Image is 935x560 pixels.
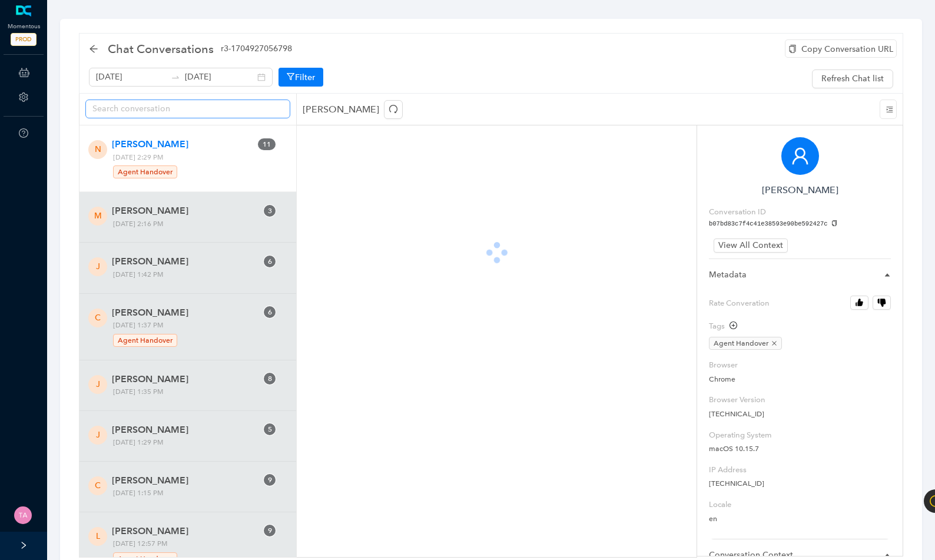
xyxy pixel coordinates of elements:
[112,423,257,437] span: [PERSON_NAME]
[14,506,32,524] img: 44db39993f20fb5923c1e76f9240318d
[788,45,797,53] span: copy
[303,100,407,119] p: [PERSON_NAME]
[873,296,891,310] button: Rate Converation
[812,69,893,88] button: Refresh Chat list
[94,210,102,223] span: M
[11,33,37,46] span: PROD
[709,513,891,525] p: en
[709,478,891,489] p: [TECHNICAL_ID]
[389,104,398,114] span: redo
[113,334,177,347] span: Agent Handover
[791,147,810,165] span: user
[264,525,276,536] sup: 9
[709,296,891,311] label: Rate Converation
[113,165,177,178] span: Agent Handover
[19,128,28,138] span: question-circle
[718,239,783,252] span: View All Context
[268,257,272,266] span: 6
[709,394,891,406] label: Browser Version
[268,375,272,383] span: 8
[268,308,272,316] span: 6
[709,337,782,350] span: Agent Handover
[278,68,323,87] button: Filter
[112,137,257,151] span: [PERSON_NAME]
[95,312,101,324] span: C
[268,207,272,215] span: 3
[89,44,98,54] span: arrow-left
[709,269,891,286] div: Metadata
[709,374,891,385] p: Chrome
[109,269,249,281] span: [DATE] 1:42 PM
[268,425,272,433] span: 5
[884,552,891,559] span: caret-right
[221,42,292,55] span: r3-1704927056798
[96,71,166,84] input: Start date
[267,140,271,148] span: 1
[264,474,276,486] sup: 9
[709,359,891,371] label: Browser
[771,340,777,346] span: close
[884,271,891,279] span: caret-right
[96,429,100,442] span: J
[850,296,868,310] button: Rate Converation
[264,205,276,217] sup: 3
[730,322,737,329] span: plus-circle
[109,218,249,230] span: [DATE] 2:16 PM
[171,72,180,82] span: swap-right
[264,256,276,267] sup: 6
[264,423,276,435] sup: 5
[95,143,101,156] span: N
[709,269,877,281] span: Metadata
[268,476,272,484] span: 9
[264,306,276,318] sup: 6
[109,151,249,180] span: [DATE] 2:29 PM
[109,487,249,499] span: [DATE] 1:15 PM
[709,220,891,229] pre: b07bd83c7f4c41e38593e90be592427c
[89,44,98,54] div: back
[112,204,257,218] span: [PERSON_NAME]
[112,372,257,386] span: [PERSON_NAME]
[109,386,249,398] span: [DATE] 1:35 PM
[709,409,891,420] p: [TECHNICAL_ID]
[831,220,838,227] span: copy
[709,320,737,332] div: Tags
[108,39,214,58] span: Chat Conversations
[112,254,257,269] span: [PERSON_NAME]
[112,306,257,320] span: [PERSON_NAME]
[92,102,274,115] input: Search conversation
[109,436,249,449] span: [DATE] 1:29 PM
[264,373,276,385] sup: 8
[96,530,100,543] span: L
[709,184,891,195] h6: [PERSON_NAME]
[96,260,100,273] span: J
[709,443,891,455] p: macOS 10.15.7
[785,39,897,58] div: Copy Conversation URL
[96,378,100,391] span: J
[109,319,249,347] span: [DATE] 1:37 PM
[185,71,255,84] input: End date
[19,92,28,102] span: setting
[112,473,257,488] span: [PERSON_NAME]
[268,526,272,535] span: 9
[112,524,257,538] span: [PERSON_NAME]
[171,72,180,82] span: to
[709,429,891,441] label: Operating System
[886,106,893,113] span: menu-unfold
[263,140,267,148] span: 1
[821,72,884,85] span: Refresh Chat list
[258,138,276,150] sup: 11
[709,464,891,476] label: IP Address
[709,499,891,511] label: Locale
[714,238,788,253] button: View All Context
[95,479,101,492] span: C
[709,206,766,218] label: Conversation ID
